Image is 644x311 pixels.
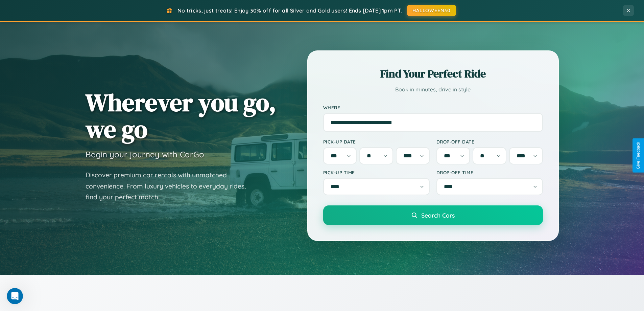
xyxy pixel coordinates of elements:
button: Search Cars [323,205,543,225]
label: Pick-up Date [323,139,430,145]
label: Drop-off Time [436,170,543,175]
label: Where [323,105,543,110]
h3: Begin your journey with CarGo [86,149,204,159]
h1: Wherever you go, we go [86,89,276,142]
label: Drop-off Date [436,139,543,145]
button: HALLOWEEN30 [407,5,456,16]
span: Search Cars [421,212,455,219]
span: No tricks, just treats! Enjoy 30% off for all Silver and Gold users! Ends [DATE] 1pm PT. [177,7,402,14]
p: Book in minutes, drive in style [323,85,543,94]
div: Give Feedback [636,142,641,169]
p: Discover premium car rentals with unmatched convenience. From luxury vehicles to everyday rides, ... [86,170,255,203]
label: Pick-up Time [323,170,430,175]
iframe: Intercom live chat [7,288,23,304]
h2: Find Your Perfect Ride [323,66,543,81]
